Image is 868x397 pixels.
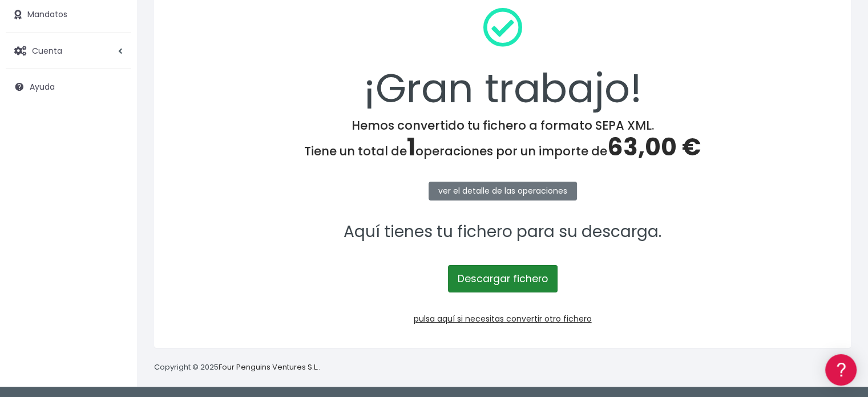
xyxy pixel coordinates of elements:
div: Programadores [11,274,217,285]
a: Perfiles de empresas [11,198,217,215]
span: 63,00 € [607,130,701,164]
a: Información general [11,97,217,115]
div: Convertir ficheros [11,126,217,137]
span: Cuenta [32,45,62,56]
span: 1 [407,130,415,164]
a: Videotutoriales [11,180,217,198]
a: Cuenta [6,39,131,63]
a: General [11,245,217,263]
span: Ayuda [30,81,55,93]
p: Aquí tienes tu fichero para su descarga. [169,219,836,245]
a: Four Penguins Ventures S.L. [219,362,318,372]
h4: Hemos convertido tu fichero a formato SEPA XML. Tiene un total de operaciones por un importe de [169,118,836,162]
div: Facturación [11,227,217,238]
p: Copyright © 2025 . [154,362,320,374]
a: API [11,292,217,310]
div: Información general [11,79,217,90]
a: Formatos [11,145,217,162]
a: POWERED BY ENCHANT [157,329,220,340]
a: Descargar fichero [448,265,558,292]
a: pulsa aquí si necesitas convertir otro fichero [414,313,592,324]
a: ver el detalle de las operaciones [429,182,577,200]
a: Mandatos [6,3,131,27]
a: Ayuda [6,75,131,99]
button: Contáctanos [11,306,217,326]
a: Problemas habituales [11,162,217,180]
